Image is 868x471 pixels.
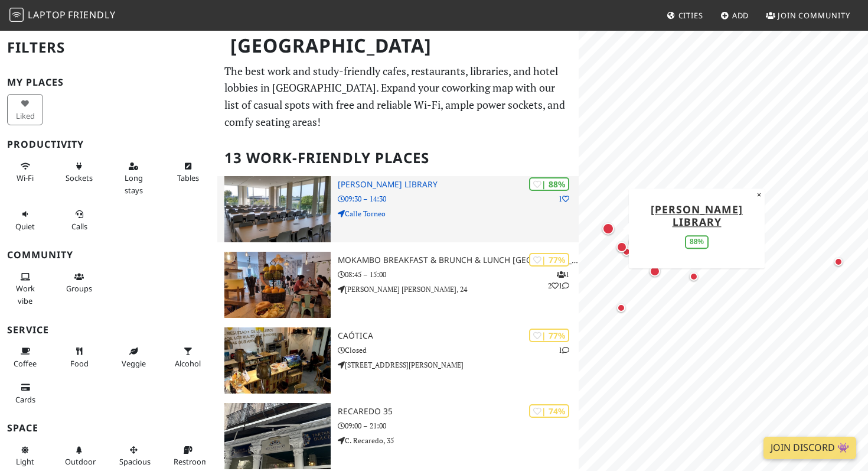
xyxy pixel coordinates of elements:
button: Coffee [7,342,43,373]
div: 88% [685,235,709,249]
h3: Recaredo 35 [338,407,579,417]
button: Close popup [753,189,765,202]
span: Credit cards [15,394,35,405]
div: | 77% [529,253,569,267]
a: Join Community [761,5,855,26]
a: LaptopFriendly LaptopFriendly [9,5,116,26]
span: Group tables [66,283,92,294]
div: Map marker [831,255,846,269]
h3: My Places [7,77,210,88]
p: [STREET_ADDRESS][PERSON_NAME] [338,359,579,371]
p: The best work and study-friendly cafes, restaurants, libraries, and hotel lobbies in [GEOGRAPHIC_... [224,63,572,131]
div: Map marker [687,269,701,284]
img: Felipe González Márquez Library [224,176,331,242]
h3: Mokambo Breakfast & Brunch & Lunch [GEOGRAPHIC_DATA] [338,255,579,265]
h2: 13 Work-Friendly Places [224,140,572,176]
button: Food [61,342,97,373]
div: | 77% [529,329,569,342]
div: Map marker [614,301,628,315]
a: Recaredo 35 | 74% Recaredo 35 09:00 – 21:00 C. Recaredo, 35 [217,403,579,469]
p: 09:00 – 21:00 [338,420,579,431]
span: Power sockets [66,173,93,183]
p: 09:30 – 14:30 [338,193,579,204]
button: Groups [61,267,97,298]
button: Wi-Fi [7,157,43,188]
a: Mokambo Breakfast & Brunch & Lunch Sevilla | 77% 121 Mokambo Breakfast & Brunch & Lunch [GEOGRAPH... [217,252,579,318]
span: Natural light [16,456,34,467]
span: Cities [678,10,703,21]
span: Laptop [28,8,66,21]
span: Alcohol [175,358,201,369]
p: C. Recaredo, 35 [338,435,579,446]
button: Sockets [61,157,97,188]
img: LaptopFriendly [9,8,24,22]
button: Veggie [116,342,152,373]
div: | 74% [529,404,569,418]
button: Alcohol [170,342,206,373]
div: Map marker [626,235,642,250]
button: Work vibe [7,267,43,310]
div: Map marker [619,245,634,259]
span: Food [70,358,89,369]
h3: [PERSON_NAME] Library [338,180,579,190]
h3: Productivity [7,139,210,150]
div: Map marker [626,218,641,232]
span: Coffee [14,358,37,369]
a: [PERSON_NAME] Library [651,202,743,229]
div: Map marker [600,220,616,237]
span: Work-friendly tables [177,173,199,183]
p: [PERSON_NAME] [PERSON_NAME], 24 [338,284,579,295]
span: Join Community [778,10,850,21]
span: Add [732,10,749,21]
span: Restroom [174,456,208,467]
p: 1 2 1 [548,269,569,291]
h3: Space [7,423,210,434]
p: 1 [559,345,569,356]
p: Closed [338,345,579,356]
span: Outdoor area [65,456,96,467]
span: Long stays [125,173,143,195]
img: Caótica [224,327,331,394]
span: Stable Wi-Fi [17,173,34,183]
img: Mokambo Breakfast & Brunch & Lunch Sevilla [224,252,331,318]
div: Map marker [614,239,629,255]
p: 1 [559,193,569,204]
h2: Filters [7,30,210,66]
div: Map marker [647,264,663,279]
span: Veggie [122,358,146,369]
span: Quiet [15,221,35,232]
h1: [GEOGRAPHIC_DATA] [221,30,577,62]
a: Caótica | 77% 1 Caótica Closed [STREET_ADDRESS][PERSON_NAME] [217,327,579,394]
button: Calls [61,204,97,236]
p: Calle Torneo [338,208,579,219]
button: Cards [7,378,43,409]
span: People working [16,283,35,306]
img: Recaredo 35 [224,403,331,469]
h3: Service [7,324,210,336]
h3: Caótica [338,331,579,341]
a: Cities [662,5,708,26]
p: 08:45 – 15:00 [338,269,579,280]
a: Felipe González Márquez Library | 88% 1 [PERSON_NAME] Library 09:30 – 14:30 Calle Torneo [217,176,579,242]
span: Spacious [119,456,151,467]
h3: Community [7,249,210,261]
button: Quiet [7,204,43,236]
span: Video/audio calls [71,221,87,232]
button: Tables [170,157,206,188]
button: Long stays [116,157,152,200]
span: Friendly [68,8,115,21]
div: | 88% [529,177,569,191]
a: Add [716,5,754,26]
